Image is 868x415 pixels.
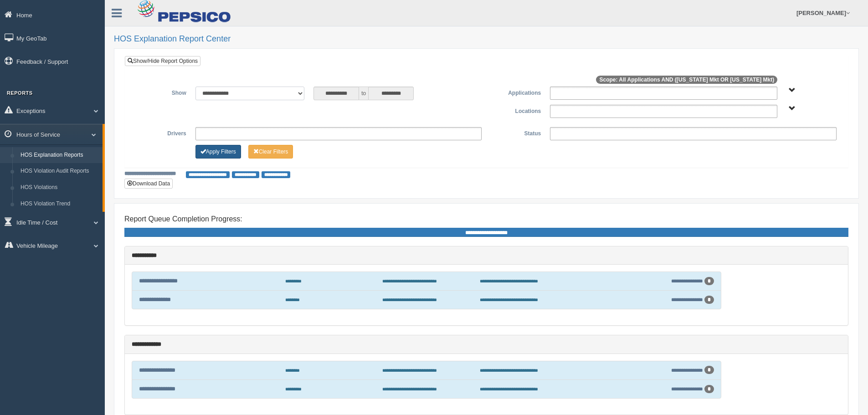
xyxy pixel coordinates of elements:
button: Change Filter Options [248,145,293,159]
span: to [359,87,368,100]
a: HOS Violation Trend [16,196,103,212]
a: Show/Hide Report Options [125,56,200,66]
label: Drivers [132,127,191,138]
a: HOS Violations [16,179,103,196]
label: Locations [487,105,546,116]
h2: HOS Explanation Report Center [114,35,859,44]
label: Status [486,127,545,138]
label: Show [132,87,191,97]
label: Applications [486,87,545,97]
button: Change Filter Options [195,145,241,159]
span: Scope: All Applications AND ([US_STATE] Mkt OR [US_STATE] Mkt) [596,76,777,84]
button: Download Data [124,179,173,189]
a: HOS Violation Audit Reports [16,163,103,179]
h4: Report Queue Completion Progress: [124,215,848,223]
a: HOS Explanation Reports [16,147,103,164]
